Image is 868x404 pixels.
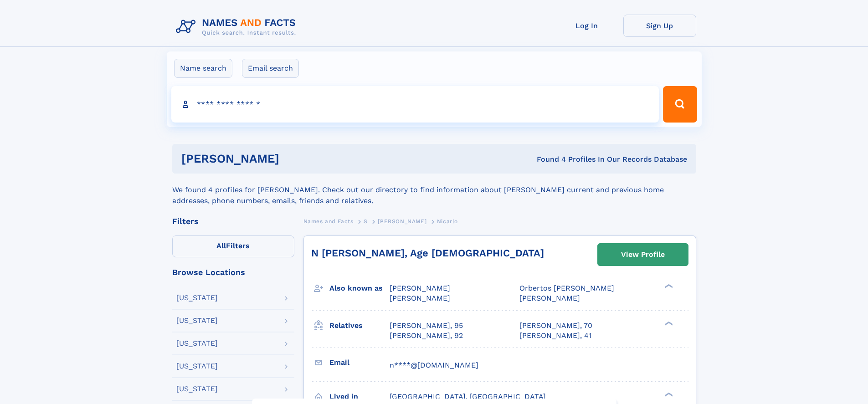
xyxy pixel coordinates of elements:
[519,331,591,341] a: [PERSON_NAME], 41
[390,294,450,302] span: [PERSON_NAME]
[390,284,450,292] span: [PERSON_NAME]
[172,235,294,257] label: Filters
[329,355,390,370] h3: Email
[663,283,673,289] div: ❯
[623,15,696,37] a: Sign Up
[663,86,697,123] button: Search Button
[390,331,463,341] a: [PERSON_NAME], 92
[303,215,354,227] a: Names and Facts
[329,281,390,296] h3: Also known as
[176,385,218,393] div: [US_STATE]
[663,320,673,326] div: ❯
[176,340,218,347] div: [US_STATE]
[176,294,218,302] div: [US_STATE]
[329,318,390,333] h3: Relatives
[378,215,426,227] a: [PERSON_NAME]
[519,284,614,292] span: Orbertos [PERSON_NAME]
[172,217,294,225] div: Filters
[519,321,592,331] a: [PERSON_NAME], 70
[364,215,368,227] a: S
[519,294,580,302] span: [PERSON_NAME]
[172,15,303,39] img: Logo Names and Facts
[181,153,408,164] h1: [PERSON_NAME]
[663,391,673,397] div: ❯
[176,363,218,370] div: [US_STATE]
[390,321,463,331] a: [PERSON_NAME], 95
[172,268,294,276] div: Browse Locations
[378,218,426,225] span: [PERSON_NAME]
[390,392,546,401] span: [GEOGRAPHIC_DATA], [GEOGRAPHIC_DATA]
[171,86,659,123] input: search input
[242,59,299,78] label: Email search
[437,218,458,225] span: Nicarlo
[598,244,688,266] a: View Profile
[621,244,665,265] div: View Profile
[311,247,544,259] a: N [PERSON_NAME], Age [DEMOGRAPHIC_DATA]
[364,218,368,225] span: S
[408,154,687,164] div: Found 4 Profiles In Our Records Database
[550,15,623,37] a: Log In
[174,59,232,78] label: Name search
[216,241,226,250] span: All
[176,317,218,324] div: [US_STATE]
[172,174,696,206] div: We found 4 profiles for [PERSON_NAME]. Check out our directory to find information about [PERSON_...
